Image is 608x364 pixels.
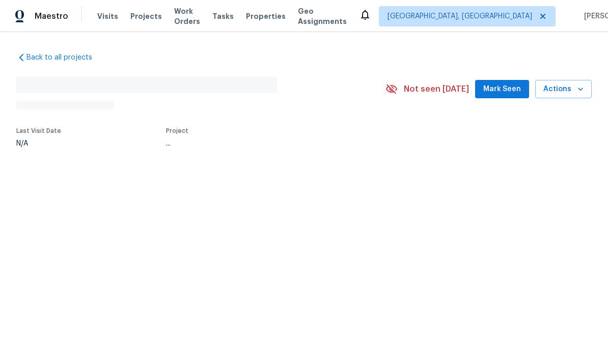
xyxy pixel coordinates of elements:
span: Projects [130,11,162,21]
span: [GEOGRAPHIC_DATA], [GEOGRAPHIC_DATA] [388,11,532,21]
span: Tasks [212,13,234,20]
button: Mark Seen [475,80,529,99]
span: Properties [246,11,286,21]
span: Actions [543,83,584,96]
div: ... [166,140,362,147]
span: Maestro [35,11,68,21]
span: Project [166,128,188,134]
a: Back to all projects [16,52,114,63]
span: Geo Assignments [298,6,347,26]
button: Actions [535,80,592,99]
span: Not seen [DATE] [404,84,469,94]
span: Work Orders [174,6,200,26]
span: Mark Seen [483,83,521,96]
span: Visits [97,11,118,21]
span: Last Visit Date [16,128,61,134]
div: N/A [16,140,61,147]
